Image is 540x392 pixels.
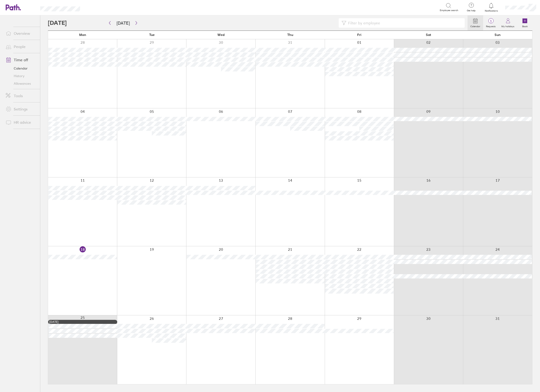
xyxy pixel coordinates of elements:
[484,2,499,12] a: Notifications
[2,55,40,65] a: Time off
[357,33,361,37] span: Fri
[440,9,458,12] span: Employee search
[484,9,499,12] span: Notifications
[499,15,517,31] a: My holidays
[468,24,483,28] label: Calendar
[217,33,225,37] span: Wed
[2,80,40,87] a: Allowances
[49,320,116,324] div: [DATE]
[483,15,499,31] a: 1Requests
[519,24,531,28] label: Book
[79,33,86,37] span: Mon
[463,9,479,12] span: Get help
[2,65,40,72] a: Calendar
[2,91,40,101] a: Tools
[93,5,105,9] div: Search
[149,33,155,37] span: Tue
[499,24,517,28] label: My holidays
[483,19,499,23] span: 1
[2,104,40,114] a: Settings
[426,33,431,37] span: Sat
[483,24,499,28] label: Requests
[2,72,40,80] a: History
[2,42,40,51] a: People
[495,33,501,37] span: Sun
[2,29,40,38] a: Overview
[517,15,532,31] a: Book
[346,18,462,27] input: Filter by employee
[287,33,293,37] span: Thu
[2,118,40,127] a: HR advice
[113,19,134,27] button: [DATE]
[468,15,483,31] a: Calendar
